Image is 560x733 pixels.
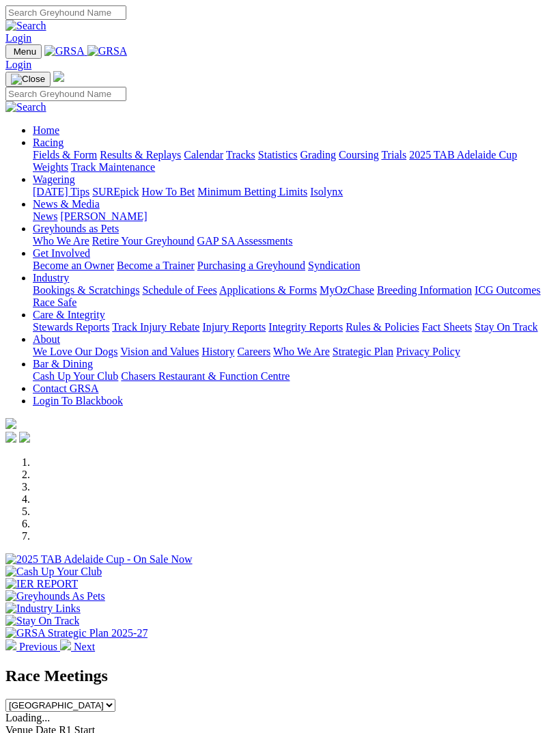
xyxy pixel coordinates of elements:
[33,284,139,296] a: Bookings & Scratchings
[268,321,343,333] a: Integrity Reports
[33,333,60,345] a: About
[300,149,336,161] a: Grading
[475,321,537,333] a: Stay On Track
[396,346,460,357] a: Privacy Policy
[33,210,57,222] a: News
[74,641,95,652] span: Next
[5,627,148,639] img: GRSA Strategic Plan 2025-27
[422,321,472,333] a: Fact Sheets
[5,5,126,20] input: Search
[197,260,305,271] a: Purchasing a Greyhound
[33,296,76,308] a: Race Safe
[33,186,555,198] div: Wagering
[87,45,128,57] img: GRSA
[142,186,195,197] a: How To Bet
[33,383,98,394] a: Contact GRSA
[33,137,64,148] a: Racing
[197,235,293,247] a: GAP SA Assessments
[33,124,59,136] a: Home
[5,20,46,32] img: Search
[33,395,123,406] a: Login To Blackbook
[5,418,16,429] img: logo-grsa-white.png
[339,149,379,161] a: Coursing
[112,321,199,333] a: Track Injury Rebate
[100,149,181,161] a: Results & Replays
[184,149,223,161] a: Calendar
[5,87,126,101] input: Search
[197,186,307,197] a: Minimum Betting Limits
[5,603,81,615] img: Industry Links
[33,174,75,185] a: Wagering
[33,235,89,247] a: Who We Are
[346,321,419,333] a: Rules & Policies
[219,284,317,296] a: Applications & Forms
[33,210,555,223] div: News & Media
[5,101,46,113] img: Search
[5,72,51,87] button: Toggle navigation
[117,260,195,271] a: Become a Trainer
[14,46,36,57] span: Menu
[33,223,119,234] a: Greyhounds as Pets
[5,32,31,44] a: Login
[60,639,71,650] img: chevron-right-pager-white.svg
[333,346,393,357] a: Strategic Plan
[92,235,195,247] a: Retire Your Greyhound
[60,210,147,222] a: [PERSON_NAME]
[33,309,105,320] a: Care & Integrity
[33,321,555,333] div: Care & Integrity
[5,553,193,566] img: 2025 TAB Adelaide Cup - On Sale Now
[5,641,60,652] a: Previous
[5,59,31,70] a: Login
[310,186,343,197] a: Isolynx
[377,284,472,296] a: Breeding Information
[33,346,555,358] div: About
[19,432,30,443] img: twitter.svg
[33,149,97,161] a: Fields & Form
[44,45,85,57] img: GRSA
[142,284,216,296] a: Schedule of Fees
[5,44,42,59] button: Toggle navigation
[226,149,255,161] a: Tracks
[33,198,100,210] a: News & Media
[475,284,540,296] a: ICG Outcomes
[71,161,155,173] a: Track Maintenance
[5,615,79,627] img: Stay On Track
[381,149,406,161] a: Trials
[5,566,102,578] img: Cash Up Your Club
[33,346,117,357] a: We Love Our Dogs
[120,346,199,357] a: Vision and Values
[5,432,16,443] img: facebook.svg
[273,346,330,357] a: Who We Are
[33,358,93,370] a: Bar & Dining
[5,578,78,590] img: IER REPORT
[19,641,57,652] span: Previous
[33,321,109,333] a: Stewards Reports
[33,284,555,309] div: Industry
[33,370,118,382] a: Cash Up Your Club
[53,71,64,82] img: logo-grsa-white.png
[308,260,360,271] a: Syndication
[33,161,68,173] a: Weights
[33,149,555,174] div: Racing
[5,590,105,603] img: Greyhounds As Pets
[201,346,234,357] a: History
[33,260,114,271] a: Become an Owner
[92,186,139,197] a: SUREpick
[258,149,298,161] a: Statistics
[409,149,517,161] a: 2025 TAB Adelaide Cup
[33,370,555,383] div: Bar & Dining
[33,272,69,283] a: Industry
[320,284,374,296] a: MyOzChase
[33,247,90,259] a: Get Involved
[11,74,45,85] img: Close
[33,235,555,247] div: Greyhounds as Pets
[5,712,50,723] span: Loading...
[202,321,266,333] a: Injury Reports
[121,370,290,382] a: Chasers Restaurant & Function Centre
[33,186,89,197] a: [DATE] Tips
[33,260,555,272] div: Get Involved
[60,641,95,652] a: Next
[5,667,555,685] h2: Race Meetings
[5,639,16,650] img: chevron-left-pager-white.svg
[237,346,270,357] a: Careers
